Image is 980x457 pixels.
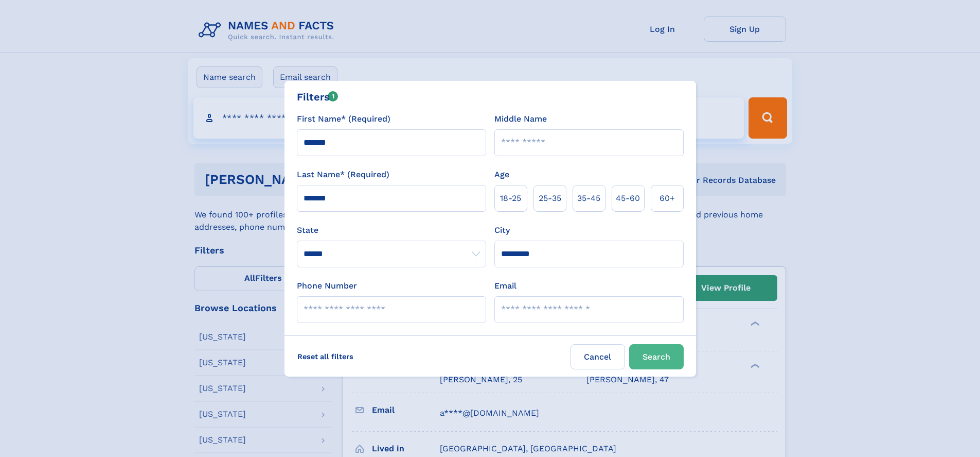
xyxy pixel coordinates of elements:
span: 25‑35 [539,192,561,205]
label: Middle Name [494,113,547,125]
label: Phone Number [297,280,357,292]
span: 60+ [660,192,675,205]
label: City [494,224,510,236]
label: First Name* (Required) [297,113,390,125]
span: 35‑45 [577,192,600,205]
label: State [297,224,486,236]
button: Search [629,344,684,369]
label: Reset all filters [291,344,360,369]
label: Last Name* (Required) [297,168,389,181]
span: 45‑60 [616,192,640,205]
label: Age [494,168,509,181]
label: Email [494,280,516,292]
div: Filters [297,89,338,105]
span: 18‑25 [500,192,521,205]
label: Cancel [571,344,625,369]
